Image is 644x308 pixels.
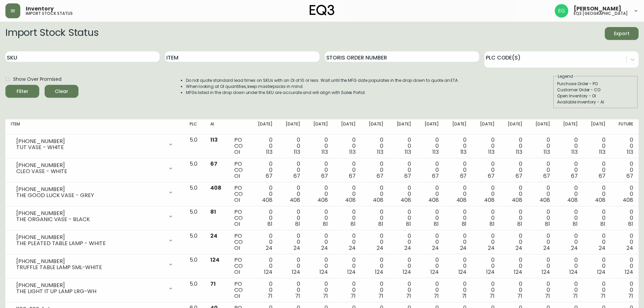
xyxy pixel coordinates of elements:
[377,172,383,180] span: 67
[264,268,272,276] span: 124
[16,192,164,198] div: THE GOOD LUCK VASE - GREY
[416,119,444,134] th: [DATE]
[256,185,272,203] div: 0 0
[321,172,328,180] span: 67
[11,233,179,248] div: [PHONE_NUMBER]THE PLEATED TABLE LAMP - WHITE
[389,119,416,134] th: [DATE]
[283,161,300,179] div: 0 0
[234,161,244,179] div: PO CO
[404,244,411,252] span: 24
[378,220,383,228] span: 81
[234,209,244,227] div: PO CO
[377,148,383,156] span: 113
[16,216,164,222] div: THE ORGANIC VASE - BLACK
[234,185,244,203] div: PO CO
[477,161,494,179] div: 0 0
[616,161,633,179] div: 0 0
[490,220,495,228] span: 81
[516,148,522,156] span: 113
[184,182,205,206] td: 5.0
[283,281,300,299] div: 0 0
[311,209,328,227] div: 0 0
[569,268,578,276] span: 124
[571,244,578,252] span: 24
[361,119,389,134] th: [DATE]
[573,220,578,228] span: 81
[16,282,164,288] div: [PHONE_NUMBER]
[378,292,383,300] span: 71
[573,292,578,300] span: 71
[283,185,300,203] div: 0 0
[210,160,217,168] span: 67
[16,162,164,168] div: [PHONE_NUMBER]
[450,257,467,275] div: 0 0
[16,240,164,246] div: THE PLEATED TABLE LAMP - WHITE
[256,209,272,227] div: 0 0
[625,268,633,276] span: 124
[605,27,639,40] button: Export
[610,29,633,38] span: Export
[428,196,439,204] span: 408
[184,158,205,182] td: 5.0
[339,257,356,275] div: 0 0
[256,233,272,251] div: 0 0
[267,292,272,300] span: 71
[234,233,244,251] div: PO CO
[5,27,98,40] h2: Import Stock Status
[505,233,522,251] div: 0 0
[339,233,356,251] div: 0 0
[517,220,522,228] span: 81
[595,196,605,204] span: 408
[616,257,633,275] div: 0 0
[406,292,411,300] span: 71
[628,292,633,300] span: 71
[210,136,218,144] span: 113
[517,292,522,300] span: 71
[557,81,634,87] div: Purchase Order - PO
[477,209,494,227] div: 0 0
[477,185,494,203] div: 0 0
[373,196,383,204] span: 408
[533,161,550,179] div: 0 0
[432,244,439,252] span: 24
[210,184,221,192] span: 408
[505,281,522,299] div: 0 0
[311,185,328,203] div: 0 0
[544,148,550,156] span: 113
[16,264,164,270] div: TRUFFLE TABLE LAMP SML-WHITE
[505,257,522,275] div: 0 0
[589,233,605,251] div: 0 0
[293,244,300,252] span: 24
[306,119,333,134] th: [DATE]
[310,5,335,16] img: logo
[210,256,219,264] span: 124
[266,244,272,252] span: 24
[616,137,633,155] div: 0 0
[351,220,356,228] span: 81
[366,161,383,179] div: 0 0
[589,209,605,227] div: 0 0
[488,148,495,156] span: 113
[597,268,605,276] span: 124
[589,185,605,203] div: 0 0
[543,172,550,180] span: 67
[450,209,467,227] div: 0 0
[186,84,459,90] li: When looking at OI quantities, keep masterpacks in mind.
[430,268,439,276] span: 124
[234,292,240,300] span: OI
[256,137,272,155] div: 0 0
[444,119,472,134] th: [DATE]
[589,257,605,275] div: 0 0
[545,292,550,300] span: 71
[589,281,605,299] div: 0 0
[394,161,411,179] div: 0 0
[11,209,179,224] div: [PHONE_NUMBER]THE ORGANIC VASE - BLACK
[317,196,328,204] span: 408
[290,196,300,204] span: 408
[505,161,522,179] div: 0 0
[234,268,240,276] span: OI
[528,119,555,134] th: [DATE]
[514,268,522,276] span: 124
[462,220,467,228] span: 81
[561,209,578,227] div: 0 0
